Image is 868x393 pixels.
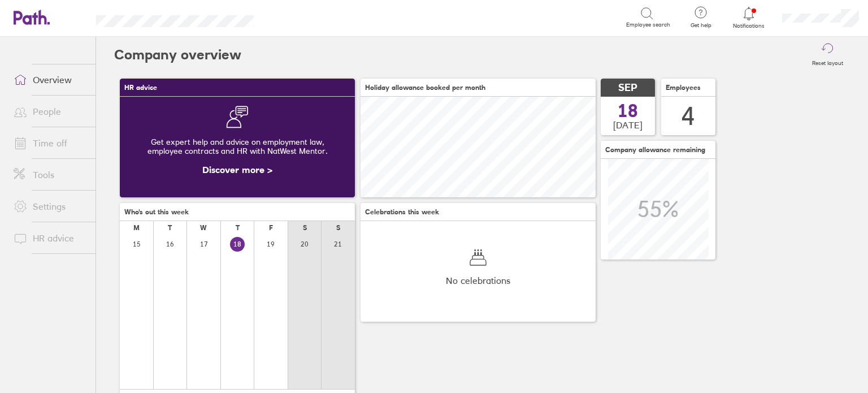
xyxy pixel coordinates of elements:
[124,208,189,216] span: Who's out this week
[129,128,346,165] div: Get expert help and advice on employment law, employee contracts and HR with NatWest Mentor.
[365,84,485,92] span: Holiday allowance booked per month
[365,208,439,216] span: Celebrations this week
[5,163,96,186] a: Tools
[114,37,241,73] h2: Company overview
[336,224,340,232] div: S
[731,6,767,29] a: Notifications
[124,84,157,92] span: HR advice
[5,100,96,123] a: People
[666,84,701,92] span: Employees
[303,224,307,232] div: S
[202,164,272,175] a: Discover more >
[236,224,240,232] div: T
[683,22,719,29] span: Get help
[5,227,96,249] a: HR advice
[613,120,643,130] span: [DATE]
[805,57,850,67] label: Reset layout
[618,82,637,94] span: SEP
[269,224,273,232] div: F
[731,23,767,29] span: Notifications
[682,102,695,131] div: 4
[5,195,96,218] a: Settings
[168,224,172,232] div: T
[605,146,705,154] span: Company allowance remaining
[5,132,96,154] a: Time off
[133,224,140,232] div: M
[284,12,313,22] div: Search
[446,275,510,286] span: No celebrations
[200,224,207,232] div: W
[618,102,638,120] span: 18
[626,21,670,28] span: Employee search
[805,37,850,73] button: Reset layout
[5,68,96,91] a: Overview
